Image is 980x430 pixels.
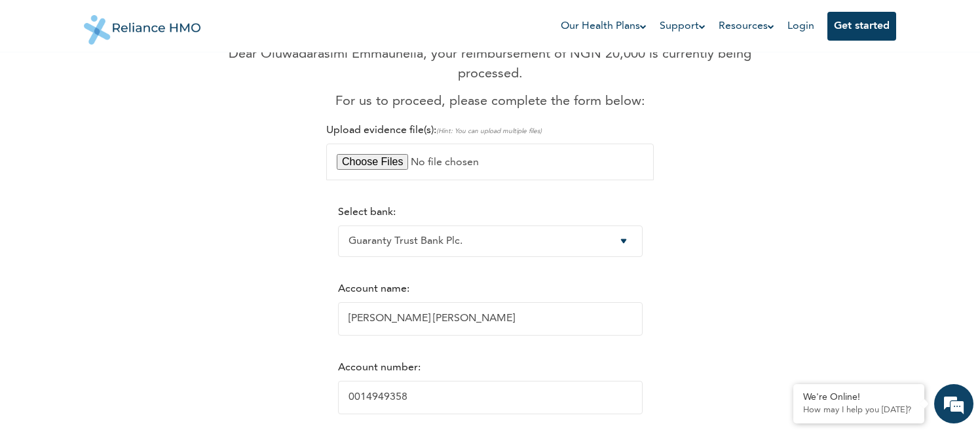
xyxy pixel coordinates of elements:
img: d_794563401_company_1708531726252_794563401 [24,66,53,98]
div: FAQs [128,361,250,402]
p: For us to proceed, please complete the form below: [195,92,785,111]
textarea: Type your message and hit 'Enter' [7,315,250,361]
a: Our Health Plans [561,18,647,34]
button: Get started [827,12,896,41]
span: We're online! [76,144,181,276]
a: Resources [719,18,774,34]
span: Conversation [7,384,128,393]
label: Select bank: [338,207,396,218]
span: (Hint: You can upload multiple files) [436,128,542,134]
label: Account number: [338,362,421,373]
label: Account name: [338,284,409,294]
a: Login [787,21,814,31]
a: Support [660,18,706,34]
div: Chat with us now [68,73,220,90]
div: We're Online! [803,392,914,403]
p: How may I help you today? [803,405,914,416]
label: Upload evidence file(s): [326,125,542,136]
div: Minimize live chat window [215,7,246,38]
img: Reliance HMO's Logo [84,5,200,45]
p: Dear Oluwadarasimi Emmaunella, your reimbursement of NGN 20,000 is currently being processed. [195,45,785,84]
